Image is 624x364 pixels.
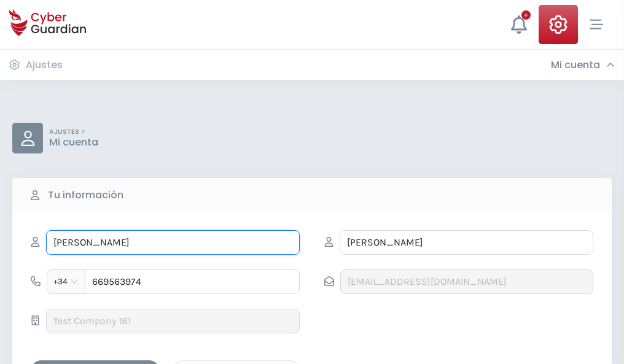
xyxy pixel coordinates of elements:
[521,10,531,20] div: +
[85,269,300,294] input: 612345678
[49,128,98,136] p: AJUSTES >
[26,59,63,71] h3: Ajustes
[551,59,615,71] div: Mi cuenta
[49,136,98,149] p: Mi cuenta
[551,59,600,71] h3: Mi cuenta
[53,273,79,291] span: +34
[48,188,123,203] b: Tu información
